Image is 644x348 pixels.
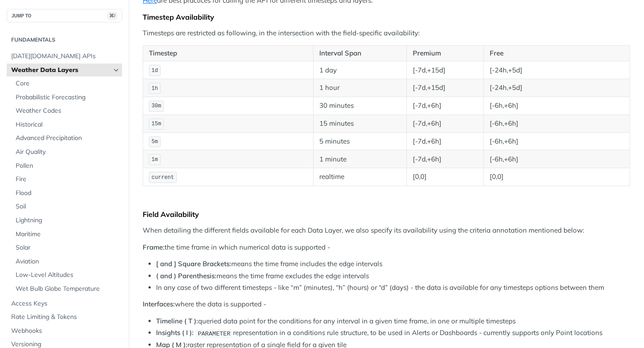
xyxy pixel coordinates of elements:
span: 30m [152,103,161,109]
a: Fire [11,173,122,186]
span: Flood [16,189,120,198]
td: [-6h,+6h] [484,97,630,115]
a: Maritime [11,228,122,241]
li: means the time frame excludes the edge intervals [156,271,630,281]
a: Core [11,77,122,90]
span: Historical [16,120,120,129]
td: [-7d,+6h] [407,97,483,115]
td: [0,0] [484,168,630,186]
span: Webhooks [11,327,120,335]
td: realtime [314,168,407,186]
a: Aviation [11,255,122,268]
p: where the data is supported - [143,299,630,310]
td: [-24h,+5d] [484,79,630,97]
span: Rate Limiting & Tokens [11,313,120,322]
li: In any case of two different timesteps - like “m” (minutes), “h” (hours) or “d” (days) - the data... [156,283,630,293]
td: [-6h,+6h] [484,115,630,132]
th: Free [484,45,630,61]
p: Timesteps are restricted as following, in the intersection with the field-specific availability: [143,28,630,38]
a: Webhooks [7,324,122,338]
span: Fire [16,175,120,184]
p: When detailing the different fields available for each Data Layer, we also specify its availabili... [143,225,630,236]
td: [-7d,+6h] [407,115,483,132]
p: the time frame in which numerical data is supported - [143,242,630,253]
span: Weather Codes [16,106,120,115]
span: Pollen [16,161,120,170]
span: [DATE][DOMAIN_NAME] APIs [11,52,120,61]
span: Solar [16,243,120,252]
td: [0,0] [407,168,483,186]
th: Interval Span [314,45,407,61]
strong: Interfaces: [143,300,175,308]
a: Soil [11,200,122,213]
li: representation in a conditions rule structure, to be used in Alerts or Dashboards - currently sup... [156,328,630,338]
span: Probabilistic Forecasting [16,93,120,102]
span: Soil [16,202,120,211]
span: Advanced Precipitation [16,134,120,143]
span: PARAMETER [198,330,230,337]
strong: Insights ( I ): [156,328,194,337]
a: Flood [11,187,122,200]
li: queried data point for the conditions for any interval in a given time frame, in one or multiple ... [156,316,630,327]
span: ⌘/ [107,12,117,20]
td: [-7d,+6h] [407,150,483,168]
span: 1m [152,157,158,163]
span: Wet Bulb Globe Temperature [16,284,120,293]
td: [-24h,+5d] [484,61,630,79]
td: [-7d,+15d] [407,61,483,79]
td: 1 day [314,61,407,79]
span: 1d [152,68,158,74]
span: Weather Data Layers [11,66,110,75]
a: Rate Limiting & Tokens [7,310,122,324]
div: Field Availability [143,210,630,219]
span: Aviation [16,257,120,266]
span: 15m [152,121,161,127]
span: Lightning [16,216,120,225]
a: Probabilistic Forecasting [11,91,122,104]
span: Maritime [16,230,120,239]
a: Low-Level Altitudes [11,268,122,282]
th: Premium [407,45,483,61]
span: Core [16,79,120,88]
strong: ( and ) Parenthesis: [156,272,216,280]
a: Advanced Precipitation [11,132,122,145]
button: JUMP TO⌘/ [7,9,122,22]
strong: Timeline ( T ): [156,317,198,325]
td: [-6h,+6h] [484,150,630,168]
a: Access Keys [7,297,122,310]
a: Historical [11,118,122,132]
td: 1 minute [314,150,407,168]
a: Weather Codes [11,104,122,118]
td: [-7d,+15d] [407,79,483,97]
span: current [152,174,174,181]
a: Lightning [11,214,122,227]
span: Air Quality [16,148,120,157]
span: 5m [152,139,158,145]
td: 15 minutes [314,115,407,132]
td: [-7d,+6h] [407,132,483,150]
span: Access Keys [11,299,120,308]
a: Air Quality [11,145,122,159]
strong: [ and ] Square Brackets: [156,259,231,268]
a: Weather Data LayersHide subpages for Weather Data Layers [7,64,122,77]
li: means the time frame includes the edge intervals [156,259,630,269]
td: 5 minutes [314,132,407,150]
a: Pollen [11,159,122,173]
a: Wet Bulb Globe Temperature [11,282,122,296]
span: Low-Level Altitudes [16,271,120,280]
a: Solar [11,241,122,255]
th: Timestep [143,45,314,61]
strong: Frame: [143,243,165,251]
td: [-6h,+6h] [484,132,630,150]
button: Hide subpages for Weather Data Layers [113,67,120,74]
td: 1 hour [314,79,407,97]
h2: Fundamentals [7,36,122,44]
span: 1h [152,85,158,92]
div: Timestep Availability [143,13,630,21]
a: [DATE][DOMAIN_NAME] APIs [7,50,122,63]
td: 30 minutes [314,97,407,115]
